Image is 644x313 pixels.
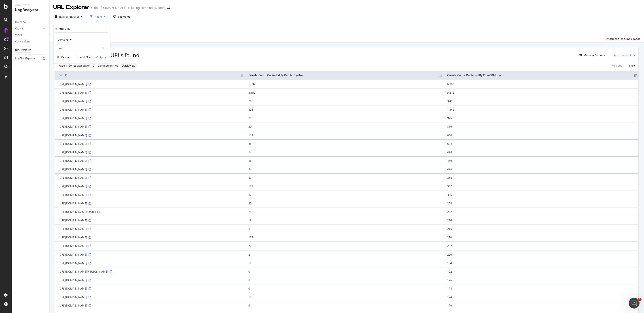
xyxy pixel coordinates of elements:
[53,13,84,20] button: [DATE] - [DATE]
[444,148,638,156] td: 474
[94,15,102,19] div: Filters
[245,114,444,122] td: 208
[59,27,70,31] div: Full URL
[120,63,137,69] div: neutral label
[245,191,444,199] td: 32
[245,208,444,216] td: 28
[57,38,68,42] span: Contains
[15,26,42,31] a: Crawls
[618,53,635,57] div: Export as CSV
[444,191,638,199] td: 306
[59,218,242,222] div: [URL][DOMAIN_NAME]
[245,105,444,114] td: 328
[245,216,444,225] td: 18
[444,122,638,131] td: 816
[59,184,242,188] div: [URL][DOMAIN_NAME]
[55,71,245,80] th: Full URL: activate to sort column ascending
[15,7,46,13] div: LogAnalyzer
[245,131,444,139] td: 122
[59,295,242,299] div: [URL][DOMAIN_NAME]
[59,133,242,137] div: [URL][DOMAIN_NAME]
[444,225,638,233] td: 216
[444,250,638,259] td: 200
[245,242,444,250] td: 70
[59,235,242,239] div: [URL][DOMAIN_NAME]
[15,48,46,53] a: URL Explorer
[245,259,444,267] td: 10
[629,298,640,309] iframe: Intercom live chat
[245,156,444,165] td: 26
[88,13,107,20] button: Filters
[80,55,91,59] div: Add filter
[59,278,242,282] div: [URL][DOMAIN_NAME]
[53,4,89,11] div: URL Explorer
[111,13,132,20] button: Segments
[59,261,242,265] div: [URL][DOMAIN_NAME]
[59,64,118,67] div: Page 1 (50 results) out of 1,914 sampled entries
[59,125,242,128] div: [URL][DOMAIN_NAME]
[245,250,444,259] td: 2
[59,99,242,103] div: [URL][DOMAIN_NAME]
[59,244,242,248] div: [URL][DOMAIN_NAME]
[59,193,242,197] div: [URL][DOMAIN_NAME]
[444,182,638,190] td: 362
[444,71,638,80] th: Crawls: Count On Period By ChatGPT-User: activate to sort column ascending
[444,156,638,165] td: 460
[245,148,444,156] td: 54
[245,165,444,173] td: 34
[15,33,22,38] div: Visits
[15,48,31,53] div: URL Explorer
[444,97,638,105] td: 3,498
[74,55,91,59] button: Add filter
[59,91,242,95] div: [URL][DOMAIN_NAME]
[444,139,638,148] td: 594
[59,142,242,146] div: [URL][DOMAIN_NAME]
[604,35,640,42] button: Switch back to Simple mode
[59,167,242,171] div: [URL][DOMAIN_NAME]
[59,15,79,19] span: [DATE] - [DATE]
[606,37,640,41] div: Switch back to Simple mode
[444,242,638,250] td: 202
[577,53,606,58] button: Manage Columns
[612,52,635,59] button: Export as CSV
[444,199,638,208] td: 254
[59,159,242,163] div: [URL][DOMAIN_NAME]
[59,304,242,307] div: [URL][DOMAIN_NAME]
[245,71,444,80] th: Crawls: Count On Period By Perplexity-User: activate to sort column ascending
[15,56,35,61] div: Logfiles Explorer
[444,131,638,139] td: 686
[245,199,444,208] td: 22
[444,165,638,173] td: 426
[245,284,444,293] td: 0
[444,301,638,310] td: 170
[444,233,638,242] td: 210
[245,97,444,105] td: 260
[122,64,135,67] span: Quick View
[15,4,46,7] div: Analytics
[245,173,444,182] td: 40
[444,173,638,182] td: 366
[245,80,444,88] td: 1,632
[91,6,165,10] div: Global [DOMAIN_NAME] (excluding community/docs)
[100,55,106,59] div: Apply
[15,56,46,61] a: Logfiles Explorer
[638,298,642,301] span: 3
[444,114,638,122] td: 976
[444,284,638,293] td: 174
[167,6,170,9] div: arrow-right-arrow-left
[245,225,444,233] td: 0
[245,267,444,276] td: 0
[55,55,70,59] button: Cancel
[245,276,444,284] td: 0
[444,216,638,225] td: 236
[15,39,46,44] a: Conversions
[118,15,130,19] span: Segments
[444,80,638,88] td: 6,360
[15,26,23,31] div: Crawls
[15,39,30,44] div: Conversions
[15,20,46,25] a: Overview
[59,176,242,180] div: [URL][DOMAIN_NAME]
[245,233,444,242] td: 132
[59,150,242,154] div: [URL][DOMAIN_NAME]
[444,208,638,216] td: 252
